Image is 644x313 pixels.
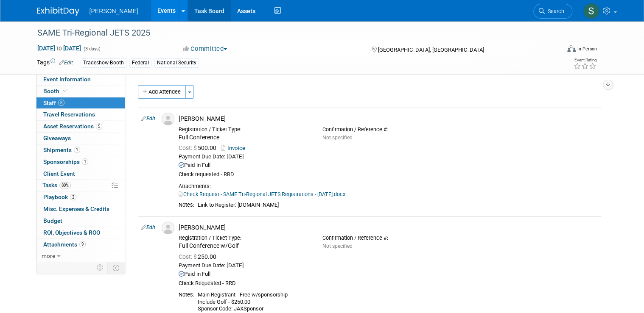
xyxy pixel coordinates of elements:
[322,126,454,133] div: Confirmation / Reference #:
[36,227,125,238] a: ROI, Objectives & ROO
[43,241,86,248] span: Attachments
[43,123,102,130] span: Asset Reservations
[74,147,80,153] span: 1
[43,88,69,94] span: Booth
[43,170,75,177] span: Client Event
[59,60,73,66] a: Edit
[198,202,598,209] div: Link to Register: [DOMAIN_NAME]
[179,126,310,133] div: Registration / Ticket Type:
[107,262,125,273] td: Toggle Event Tabs
[43,217,62,224] span: Budget
[567,45,576,52] img: Format-Inperson.png
[179,262,598,269] div: Payment Due Date: [DATE]
[533,4,572,19] a: Search
[179,224,598,232] div: [PERSON_NAME]
[36,74,125,85] a: Event Information
[179,153,598,161] div: Payment Due Date: [DATE]
[141,224,155,230] a: Edit
[322,135,353,141] span: Not specified
[70,194,76,200] span: 2
[79,241,86,247] span: 9
[36,109,125,120] a: Travel Reservations
[179,253,220,260] span: 250.00
[36,239,125,250] a: Attachments9
[179,162,598,169] div: Paid in Full
[82,158,88,165] span: 1
[221,145,249,151] a: Invoice
[179,242,310,250] div: Full Conference w/Golf
[36,191,125,203] a: Playbook2
[129,58,151,67] div: Federal
[36,86,125,97] a: Booth
[179,183,598,190] div: Attachments:
[36,156,125,168] a: Sponsorships1
[179,144,198,151] span: Cost: $
[43,205,109,212] span: Misc. Expenses & Credits
[162,222,174,234] img: Associate-Profile-5.png
[322,243,353,249] span: Not specified
[179,253,198,260] span: Cost: $
[43,135,71,141] span: Giveaways
[43,147,80,153] span: Shipments
[34,25,549,41] div: SAME Tri-Regional JETS 2025
[179,115,598,123] div: [PERSON_NAME]
[514,44,597,57] div: Event Format
[180,44,230,53] button: Committed
[59,182,71,188] span: 80%
[574,58,596,62] div: Event Rating
[545,8,564,14] span: Search
[36,133,125,144] a: Giveaways
[583,3,599,19] img: Sharon Aurelio
[154,58,199,67] div: National Security
[36,168,125,180] a: Client Event
[36,121,125,132] a: Asset Reservations5
[42,182,71,188] span: Tasks
[36,215,125,227] a: Budget
[37,44,81,52] span: [DATE] [DATE]
[179,134,310,141] div: Full Conference
[83,46,101,52] span: (3 days)
[179,144,220,151] span: 500.00
[179,280,598,287] div: Check Requested - RRD
[577,46,597,52] div: In-Person
[322,235,454,241] div: Confirmation / Reference #:
[36,250,125,262] a: more
[63,89,67,93] i: Booth reservation complete
[179,202,194,208] div: Notes:
[179,291,194,298] div: Notes:
[43,229,100,236] span: ROI, Objectives & ROO
[179,235,310,241] div: Registration / Ticket Type:
[43,194,76,200] span: Playbook
[93,262,108,273] td: Personalize Event Tab Strip
[179,271,598,278] div: Paid in Full
[378,47,484,53] span: [GEOGRAPHIC_DATA], [GEOGRAPHIC_DATA]
[43,100,64,106] span: Staff
[36,144,125,156] a: Shipments1
[96,123,102,130] span: 5
[162,113,174,125] img: Associate-Profile-5.png
[36,97,125,109] a: Staff8
[198,291,598,313] div: Main Registrant - Free w/sponsorship Include Golf - $250.00 Sponsor Code: JAXSponsor
[43,158,88,165] span: Sponsorships
[37,7,79,16] img: ExhibitDay
[90,8,138,14] span: [PERSON_NAME]
[36,203,125,215] a: Misc. Expenses & Credits
[138,85,186,99] button: Add Attendee
[42,252,55,259] span: more
[58,100,64,106] span: 8
[179,191,345,197] a: Check Request - SAME Tri-Regional JETS Registrations - [DATE].docx
[43,111,95,118] span: Travel Reservations
[37,58,73,68] td: Tags
[81,58,126,67] div: Tradeshow-Booth
[55,45,63,52] span: to
[141,116,155,122] a: Edit
[36,180,125,191] a: Tasks80%
[43,76,91,83] span: Event Information
[179,171,598,178] div: Check requested - RRD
